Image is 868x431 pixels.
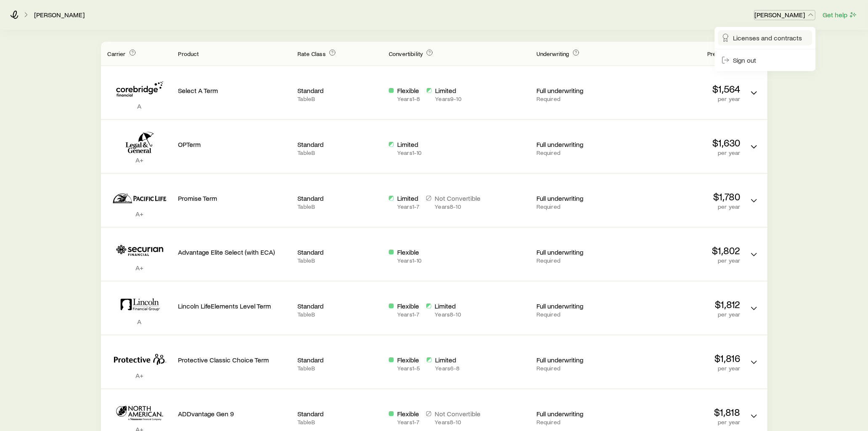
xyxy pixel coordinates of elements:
p: Years 1 - 10 [397,257,422,264]
p: $1,802 [628,245,741,256]
p: Years 1 - 7 [397,311,419,318]
button: [PERSON_NAME] [754,10,815,20]
p: Flexible [397,302,419,310]
span: Underwriting [536,50,569,57]
p: Limited [397,194,419,202]
span: Carrier [108,50,126,57]
p: Limited [397,140,422,149]
p: Not Convertible [435,410,480,418]
p: Protective Classic Choice Term [178,356,291,364]
p: Table B [297,311,382,318]
p: $1,630 [628,137,741,149]
p: Table B [297,96,382,102]
p: Table B [297,419,382,426]
p: ADDvantage Gen 9 [178,410,291,418]
p: $1,812 [628,298,741,310]
p: Table B [297,257,382,264]
p: $1,816 [628,352,741,364]
span: Convertibility [389,50,423,57]
a: [PERSON_NAME] [34,11,85,19]
p: Standard [297,410,382,418]
p: Table B [297,365,382,372]
p: Limited [435,86,461,95]
button: Get help [822,10,858,20]
p: Required [536,149,621,156]
p: Years 1 - 8 [397,96,420,102]
p: A+ [108,210,172,218]
p: Required [536,96,621,102]
p: Promise Term [178,194,291,202]
p: per year [628,149,741,156]
p: Standard [297,248,382,256]
p: Full underwriting [536,302,621,310]
span: Product [178,50,199,57]
p: Limited [435,356,459,364]
p: Standard [297,86,382,95]
p: Years 1 - 5 [397,365,420,372]
p: per year [628,365,741,372]
p: $1,564 [628,83,741,95]
p: Years 9 - 10 [435,96,461,102]
p: per year [628,203,741,210]
p: Required [536,311,621,318]
p: per year [628,311,741,318]
p: Standard [297,140,382,149]
p: Not Convertible [435,194,480,202]
p: Table B [297,149,382,156]
p: Years 8 - 10 [435,203,480,210]
p: Full underwriting [536,248,621,256]
p: Years 1 - 7 [397,203,419,210]
p: A+ [108,371,172,380]
p: Standard [297,356,382,364]
p: Required [536,203,621,210]
p: Flexible [397,410,419,418]
p: Full underwriting [536,356,621,364]
p: Required [536,257,621,264]
span: Sign out [733,56,757,64]
p: Select A Term [178,86,291,95]
p: OPTerm [178,140,291,149]
p: Table B [297,203,382,210]
a: Licenses and contracts [718,30,812,45]
p: Standard [297,194,382,202]
p: A+ [108,156,172,164]
p: A [108,102,172,110]
span: Premium [707,50,730,57]
p: Flexible [397,248,422,256]
p: per year [628,96,741,102]
p: Lincoln LifeElements Level Term [178,302,291,310]
p: Years 1 - 10 [397,149,422,156]
p: Years 8 - 10 [435,311,461,318]
p: A+ [108,263,172,272]
p: Required [536,365,621,372]
p: Limited [435,302,461,310]
p: Flexible [397,86,420,95]
p: A [108,317,172,326]
p: Flexible [397,356,420,364]
p: Full underwriting [536,410,621,418]
p: per year [628,419,741,426]
p: Required [536,419,621,426]
p: $1,780 [628,191,741,202]
p: Standard [297,302,382,310]
p: Advantage Elite Select (with ECA) [178,248,291,256]
span: Licenses and contracts [733,34,802,42]
p: Full underwriting [536,194,621,202]
p: Years 1 - 7 [397,419,419,426]
p: per year [628,257,741,264]
p: Full underwriting [536,140,621,149]
p: Years 8 - 10 [435,419,480,426]
p: [PERSON_NAME] [754,11,815,19]
p: $1,818 [628,406,741,418]
span: Rate Class [297,50,326,57]
p: Years 6 - 8 [435,365,459,372]
p: Full underwriting [536,86,621,95]
button: Sign out [718,53,812,68]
